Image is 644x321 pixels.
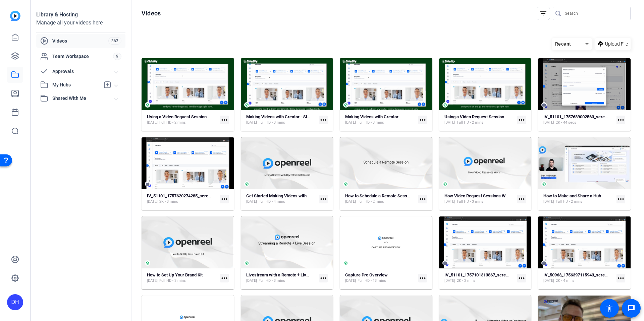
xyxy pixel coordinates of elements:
span: Shared With Me [52,95,115,102]
strong: IV_51101_1757689002563_screen [543,114,609,119]
span: Full HD - 3 mins [358,120,384,125]
a: Get Started Making Videos with Self Recording[DATE]Full HD - 4 mins [246,193,317,204]
a: Making Videos with Creator - Slab Font[DATE]Full HD - 3 mins [246,114,317,125]
span: 363 [108,37,121,45]
mat-icon: more_horiz [517,116,526,124]
mat-expansion-panel-header: Shared With Me [36,91,125,105]
strong: Using a Video Request Session [444,114,504,119]
span: [DATE] [444,278,455,283]
button: Upload File [595,38,631,50]
span: Full HD - 13 mins [358,278,386,283]
strong: IV_51101_1757620274285_screen [147,193,213,198]
span: [DATE] [543,199,554,204]
strong: Using a Video Request Session - Slab Font [147,114,228,119]
mat-icon: more_horiz [517,195,526,203]
div: Manage all your videos here [36,19,125,27]
mat-icon: more_horiz [220,195,229,203]
span: 2K - 2 mins [457,278,476,283]
span: 2K - 44 secs [556,120,576,125]
a: How to Schedule a Remote Session[DATE]Full HD - 2 mins [345,193,416,204]
a: How to Make and Share a Hub[DATE]Full HD - 2 mins [543,193,614,204]
span: Full HD - 3 mins [159,278,186,283]
mat-icon: accessibility [605,304,613,312]
a: Capture Pro Overview[DATE]Full HD - 13 mins [345,272,416,283]
span: [DATE] [543,278,554,283]
span: [DATE] [246,278,257,283]
strong: Making Videos with Creator - Slab Font [246,114,321,119]
span: 9 [113,53,121,60]
strong: Capture Pro Overview [345,272,388,277]
span: Approvals [52,68,115,75]
strong: Get Started Making Videos with Self Recording [246,193,336,198]
span: [DATE] [543,120,554,125]
mat-expansion-panel-header: My Hubs [36,78,125,91]
a: How to Set Up Your Brand Kit[DATE]Full HD - 3 mins [147,272,217,283]
mat-icon: more_horiz [616,274,625,282]
span: Videos [52,38,108,44]
mat-icon: more_horiz [418,195,427,203]
mat-icon: more_horiz [616,195,625,203]
span: Recent [555,41,571,47]
mat-icon: more_horiz [220,116,229,124]
span: Full HD - 2 mins [159,120,186,125]
a: IV_51101_1757689002563_screen[DATE]2K - 44 secs [543,114,614,125]
div: Library & Hosting [36,11,125,19]
mat-icon: filter_list [539,9,547,17]
span: 2K - 4 mins [556,278,575,283]
strong: IV_51101_1757101313867_screen [444,272,511,277]
span: My Hubs [52,81,100,88]
strong: How Video Request Sessions Work [444,193,512,198]
span: Full HD - 4 mins [259,199,285,204]
img: blue-gradient.svg [10,11,20,21]
span: Full HD - 3 mins [259,120,285,125]
mat-icon: more_horiz [220,274,229,282]
a: IV_50963_1756397115943_screen[DATE]2K - 4 mins [543,272,614,283]
mat-icon: more_horiz [418,116,427,124]
span: [DATE] [345,278,356,283]
mat-icon: more_horiz [517,274,526,282]
mat-icon: message [627,304,635,312]
mat-expansion-panel-header: Approvals [36,65,125,78]
a: IV_51101_1757101313867_screen[DATE]2K - 2 mins [444,272,515,283]
strong: IV_50963_1756397115943_screen [543,272,609,277]
span: Full HD - 3 mins [457,199,483,204]
span: [DATE] [147,120,158,125]
strong: How to Make and Share a Hub [543,193,601,198]
a: How Video Request Sessions Work[DATE]Full HD - 3 mins [444,193,515,204]
span: [DATE] [147,199,158,204]
mat-icon: more_horiz [319,116,328,124]
span: Upload File [605,41,628,48]
span: [DATE] [345,120,356,125]
span: [DATE] [246,120,257,125]
strong: Livestream with a Remote + Live Session [246,272,325,277]
span: [DATE] [147,278,158,283]
span: Full HD - 2 mins [358,199,384,204]
span: [DATE] [444,120,455,125]
mat-icon: more_horiz [418,274,427,282]
mat-icon: more_horiz [319,274,328,282]
mat-icon: more_horiz [319,195,328,203]
span: Team Workspace [52,53,113,60]
strong: How to Set Up Your Brand Kit [147,272,203,277]
a: Livestream with a Remote + Live Session[DATE]Full HD - 3 mins [246,272,317,283]
a: Using a Video Request Session - Slab Font[DATE]Full HD - 2 mins [147,114,217,125]
span: [DATE] [345,199,356,204]
span: [DATE] [246,199,257,204]
a: IV_51101_1757620274285_screen[DATE]2K - 3 mins [147,193,217,204]
a: Making Videos with Creator[DATE]Full HD - 3 mins [345,114,416,125]
strong: How to Schedule a Remote Session [345,193,413,198]
span: [DATE] [444,199,455,204]
span: Full HD - 3 mins [259,278,285,283]
span: Full HD - 2 mins [556,199,582,204]
a: Using a Video Request Session[DATE]Full HD - 2 mins [444,114,515,125]
div: DH [7,294,23,310]
mat-icon: more_horiz [616,116,625,124]
strong: Making Videos with Creator [345,114,398,119]
span: 2K - 3 mins [159,199,178,204]
input: Search [565,9,625,17]
span: Full HD - 2 mins [457,120,483,125]
h1: Videos [142,9,161,17]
